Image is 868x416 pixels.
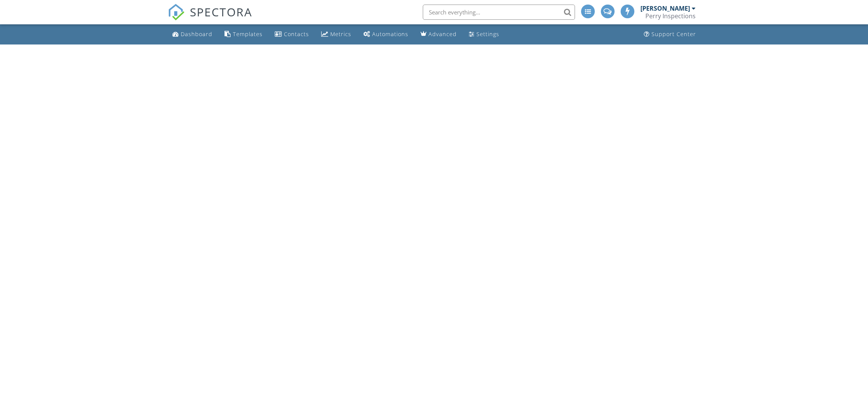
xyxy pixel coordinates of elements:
[641,27,699,41] a: Support Center
[284,30,309,38] div: Contacts
[168,4,185,21] img: The Best Home Inspection Software - Spectora
[181,30,212,38] div: Dashboard
[168,10,252,26] a: SPECTORA
[360,27,411,41] a: Automations (Basic)
[233,30,263,38] div: Templates
[640,5,690,12] div: [PERSON_NAME]
[272,27,312,41] a: Contacts
[417,27,460,41] a: Advanced
[476,30,499,38] div: Settings
[466,27,502,41] a: Settings
[372,30,408,38] div: Automations
[318,27,354,41] a: Metrics
[169,27,215,41] a: Dashboard
[423,5,575,20] input: Search everything...
[651,30,696,38] div: Support Center
[645,12,696,20] div: Perry Inspections
[428,30,457,38] div: Advanced
[330,30,351,38] div: Metrics
[190,4,252,20] span: SPECTORA
[221,27,266,41] a: Templates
